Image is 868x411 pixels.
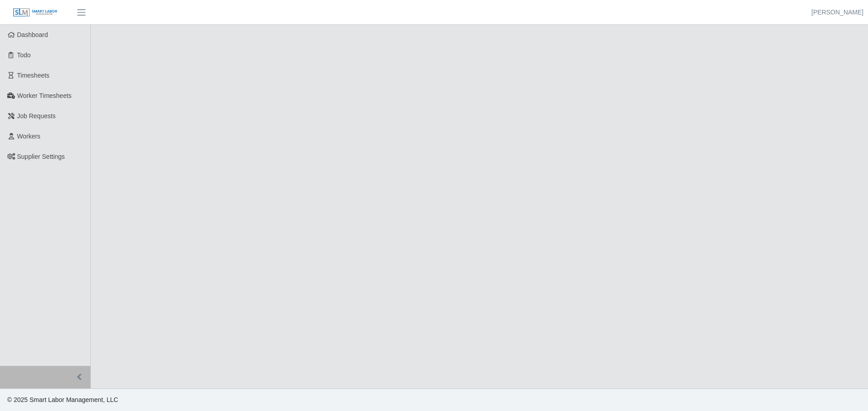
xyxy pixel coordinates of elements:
[811,8,863,17] a: [PERSON_NAME]
[17,31,48,38] span: Dashboard
[17,133,41,140] span: Workers
[7,396,118,403] span: © 2025 Smart Labor Management, LLC
[17,153,65,160] span: Supplier Settings
[17,112,56,120] span: Job Requests
[17,92,71,99] span: Worker Timesheets
[13,8,58,18] img: SLM Logo
[17,72,50,79] span: Timesheets
[17,51,31,59] span: Todo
